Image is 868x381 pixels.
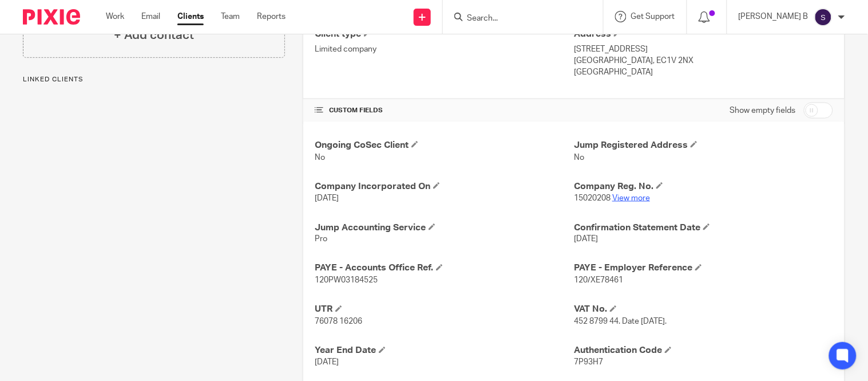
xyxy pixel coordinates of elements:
h4: Ongoing CoSec Client [315,139,574,151]
span: No [315,154,325,162]
a: Team [221,11,240,22]
p: Limited company [315,44,574,55]
h4: Authentication Code [574,345,833,357]
img: Pixie [23,9,80,25]
span: 15020208 [574,194,611,202]
h4: PAYE - Accounts Office Ref. [315,262,574,274]
h4: Confirmation Statement Date [574,222,833,234]
a: Work [106,11,124,22]
a: Reports [257,11,286,22]
p: [GEOGRAPHIC_DATA] [574,66,833,78]
span: [DATE] [315,359,339,367]
h4: Year End Date [315,345,574,357]
p: [PERSON_NAME] B [739,11,808,22]
h4: CUSTOM FIELDS [315,106,574,115]
h4: Jump Registered Address [574,139,833,151]
h4: Company Incorporated On [315,180,574,193]
img: svg%3E [814,8,833,26]
p: [GEOGRAPHIC_DATA], EC1V 2NX [574,55,833,66]
h4: Jump Accounting Service [315,222,574,234]
span: 120/XE78461 [574,277,623,285]
p: [STREET_ADDRESS] [574,44,833,55]
h4: + Add contact [114,26,194,44]
a: Email [141,11,160,22]
h4: Company Reg. No. [574,180,833,193]
p: Linked clients [23,75,285,84]
span: 120PW03184525 [315,277,378,285]
span: 7P93H7 [574,359,603,367]
h4: PAYE - Employer Reference [574,262,833,274]
a: Clients [177,11,204,22]
span: [DATE] [574,235,598,243]
span: [DATE] [315,194,339,202]
input: Search [466,14,569,24]
span: No [574,154,584,162]
span: 452 8799 44. Date [DATE]. [574,318,667,326]
h4: UTR [315,304,574,316]
span: Get Support [631,13,675,21]
label: Show empty fields [730,105,796,116]
span: Pro [315,235,327,243]
h4: VAT No. [574,304,833,316]
a: View more [612,194,650,202]
span: 76078 16206 [315,318,362,326]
